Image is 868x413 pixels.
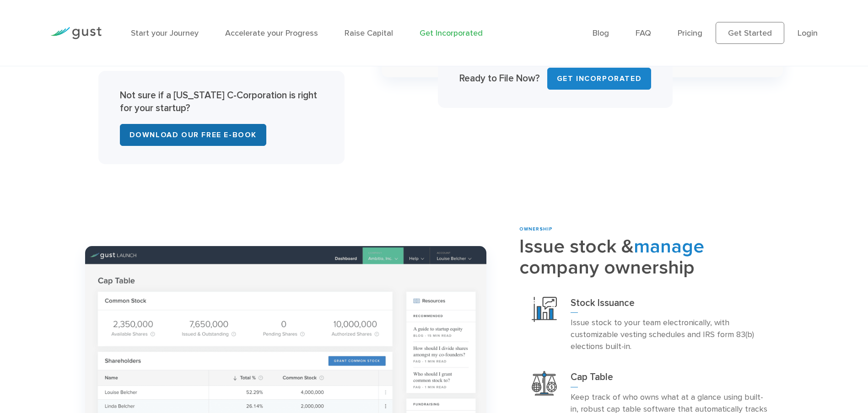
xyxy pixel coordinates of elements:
strong: Ready to File Now? [459,73,540,84]
img: Stock Issuance [532,297,557,322]
a: Get Started [716,22,784,44]
a: Get Incorporated [420,28,483,38]
a: Download Our Free E-Book [120,124,266,146]
a: Get INCORPORATED [547,68,652,90]
a: Start your Journey [131,28,199,38]
p: Not sure if a [US_STATE] C-Corporation is right for your startup? [120,89,323,115]
img: Gust Logo [50,27,102,39]
a: Raise Capital [345,28,393,38]
a: Accelerate your Progress [225,28,318,38]
h3: Stock Issuance [571,297,771,313]
a: Blog [593,28,609,38]
a: Login [798,28,818,38]
h2: Issue stock & company ownership [519,236,783,279]
a: Pricing [678,28,702,38]
h3: Cap Table [571,371,771,387]
p: Issue stock to your team electronically, with customizable vesting schedules and IRS form 83(b) e... [571,317,771,353]
a: FAQ [636,28,651,38]
span: manage [634,235,704,258]
div: ownership [519,226,783,233]
img: Cap Table [532,371,557,395]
